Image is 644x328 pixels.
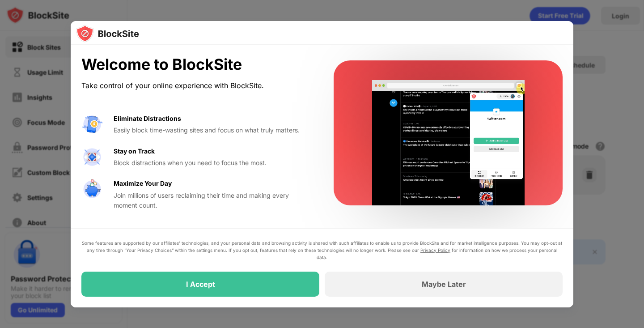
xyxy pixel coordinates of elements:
img: value-avoid-distractions.svg [81,114,103,135]
div: I Accept [186,280,215,289]
a: Privacy Policy [420,247,450,253]
div: Maybe Later [422,280,466,289]
div: Some features are supported by our affiliates’ technologies, and your personal data and browsing ... [81,239,563,261]
img: logo-blocksite.svg [76,25,139,43]
div: Join millions of users reclaiming their time and making every moment count. [114,191,312,211]
div: Welcome to BlockSite [81,55,312,74]
img: value-safe-time.svg [81,179,103,200]
div: Maximize Your Day [114,179,172,188]
div: Stay on Track [114,146,155,156]
div: Block distractions when you need to focus the most. [114,158,312,168]
div: Eliminate Distractions [114,114,181,124]
img: value-focus.svg [81,146,103,168]
div: Take control of your online experience with BlockSite. [81,79,312,92]
div: Easily block time-wasting sites and focus on what truly matters. [114,125,312,135]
